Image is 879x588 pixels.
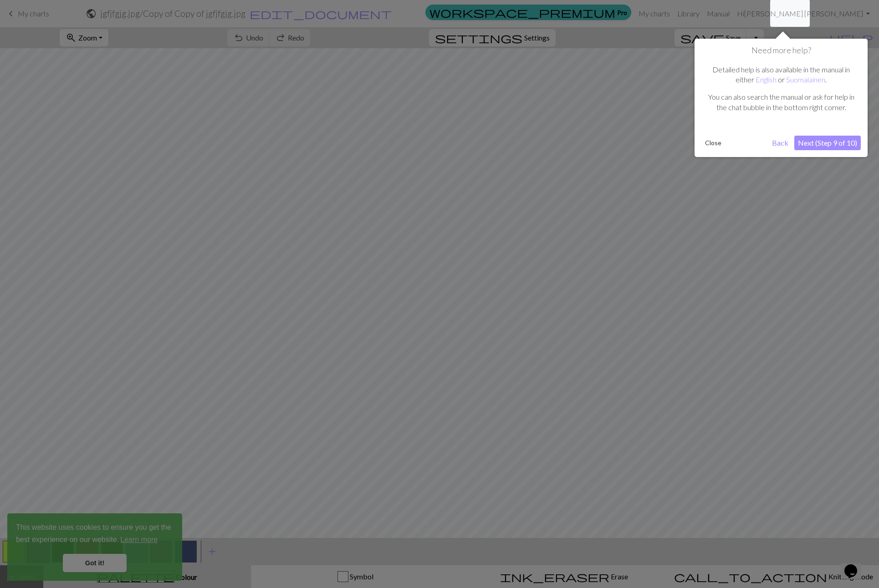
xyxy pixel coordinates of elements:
[786,75,825,84] a: Suomalainen
[701,46,861,56] h1: Need more help?
[768,136,792,150] button: Back
[706,92,856,112] p: You can also search the manual or ask for help in the chat bubble in the bottom right corner.
[701,136,725,150] button: Close
[756,75,777,84] a: English
[695,39,868,157] div: Need more help?
[706,65,856,85] p: Detailed help is also available in the manual in either or .
[794,136,861,150] button: Next (Step 9 of 10)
